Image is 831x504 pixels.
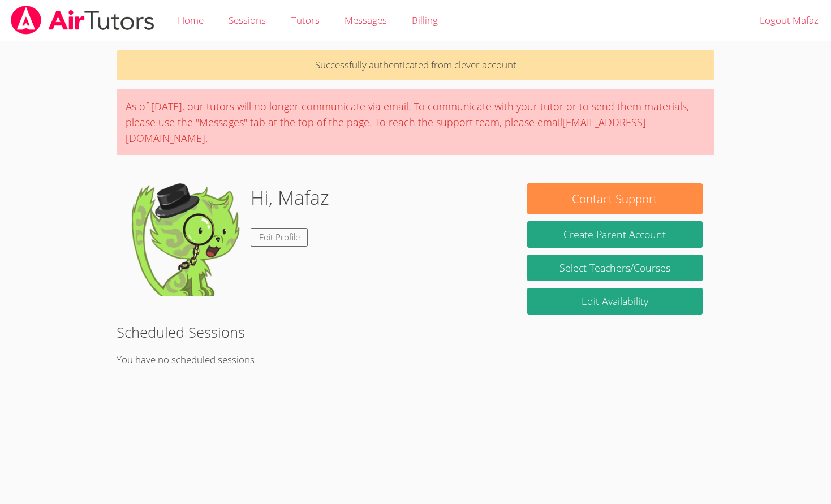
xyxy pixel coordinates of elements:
img: default.png [128,183,242,296]
a: Edit Profile [251,228,308,247]
img: airtutors_banner-c4298cdbf04f3fff15de1276eac7730deb9818008684d7c2e4769d2f7ddbe033.png [10,6,156,35]
p: You have no scheduled sessions [117,352,715,368]
a: Select Teachers/Courses [527,255,703,281]
h1: Hi, Mafaz [251,183,329,212]
span: Messages [345,14,387,27]
p: Successfully authenticated from clever account [117,50,715,80]
h2: Scheduled Sessions [117,321,715,343]
button: Contact Support [527,183,703,214]
a: Edit Availability [527,288,703,315]
div: As of [DATE], our tutors will no longer communicate via email. To communicate with your tutor or ... [117,89,715,155]
button: Create Parent Account [527,221,703,248]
